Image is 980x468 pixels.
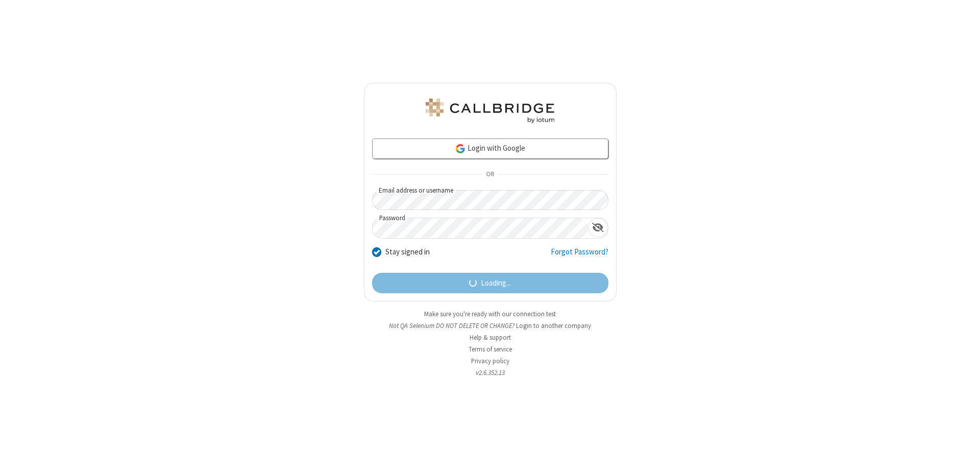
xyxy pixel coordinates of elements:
label: Stay signed in [385,246,430,258]
span: Loading... [481,277,511,289]
span: OR [482,168,498,182]
div: Show password [588,218,608,237]
img: QA Selenium DO NOT DELETE OR CHANGE [424,99,556,123]
img: google-icon.png [455,143,466,154]
a: Login with Google [372,138,608,159]
a: Terms of service [469,345,512,354]
li: v2.6.352.13 [364,368,617,378]
a: Help & support [470,333,511,342]
a: Privacy policy [471,357,509,365]
li: Not QA Selenium DO NOT DELETE OR CHANGE? [364,321,617,331]
button: Loading... [372,273,608,293]
button: Login to another company [516,321,591,331]
a: Make sure you're ready with our connection test [424,310,556,318]
a: Forgot Password? [551,246,608,266]
input: Password [373,218,588,238]
input: Email address or username [372,190,608,210]
iframe: Chat [954,441,972,461]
